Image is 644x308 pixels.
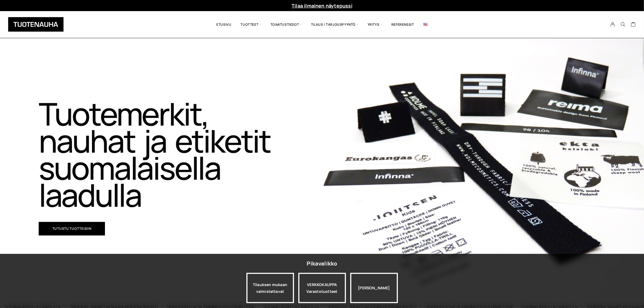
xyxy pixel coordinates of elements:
span: Tilaus / Tarjouspyyntö [306,15,363,34]
span: Tutustu tuotteisiin [52,227,91,230]
h1: Tuotemerkit, nauhat ja etiketit suomalaisella laadulla​ [39,100,289,208]
a: Etusivu [212,15,236,34]
a: My Account [607,22,618,27]
div: [PERSON_NAME] [350,273,398,303]
a: Cart [631,22,636,28]
div: VERKKOKAUPPA Varastotuotteet [298,273,346,303]
div: Pikavalikko [307,259,337,268]
span: Toimitustiedot [266,15,306,34]
a: Tilauksen mukaan valmistettavat [246,273,294,303]
a: Referenssit [387,15,419,34]
img: English [423,23,428,26]
a: VERKKOKAUPPAVarastotuotteet [298,273,346,303]
a: Tutustu tuotteisiin [39,222,105,235]
img: Tuotenauha Oy [8,17,64,32]
a: Tilaa ilmainen näytepussi [292,2,352,9]
span: Yritys [363,15,387,34]
span: Tuotteet [236,15,266,34]
button: Search [618,22,628,27]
